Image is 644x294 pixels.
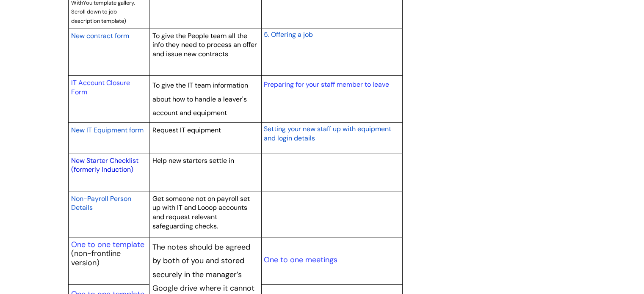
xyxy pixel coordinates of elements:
[71,156,138,174] a: New Starter Checklist (formerly Induction)
[263,29,312,39] a: 5. Offering a job
[71,125,144,135] a: New IT Equipment form
[152,31,257,58] span: To give the People team all the info they need to process an offer and issue new contracts
[152,126,221,135] span: Request IT equipment
[263,124,391,143] a: Setting your new staff up with equipment and login details
[71,239,144,250] a: One to one template
[152,81,248,117] span: To give the IT team information about how to handle a leaver's account and equipment
[71,193,131,213] a: Non-Payroll Person Details
[71,30,129,41] a: New contract form
[71,31,129,40] span: New contract form
[263,30,312,39] span: 5. Offering a job
[152,194,250,231] span: Get someone not on payroll set up with IT and Looop accounts and request relevant safeguarding ch...
[152,156,234,165] span: Help new starters settle in
[263,80,389,89] a: Preparing for your staff member to leave
[71,249,146,267] p: (non-frontline version)
[71,194,131,212] span: Non-Payroll Person Details
[71,126,144,135] span: New IT Equipment form
[71,78,130,96] a: IT Account Closure Form
[263,255,337,265] a: One to one meetings
[263,124,391,143] span: Setting your new staff up with equipment and login details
